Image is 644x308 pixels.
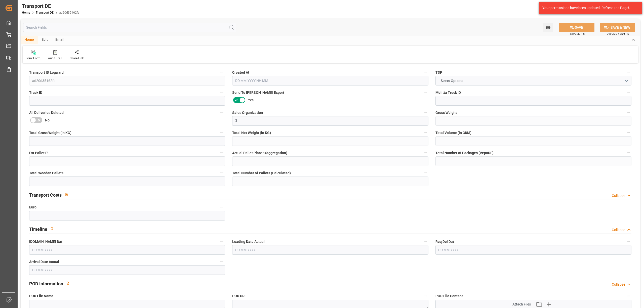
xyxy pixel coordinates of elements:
[219,89,225,96] button: Truck ID
[47,224,57,234] button: View description
[625,89,631,96] button: Melitta Truck ID
[232,245,428,255] input: DD.MM.YYYY
[422,169,428,176] button: Total Number of Pallets (Calculated)
[422,109,428,116] button: Sales Organization
[23,23,236,32] input: Search Fields
[232,150,287,156] span: Actual Pallet Places (aggregation)
[219,238,225,245] button: [DOMAIN_NAME] Dat
[232,130,271,136] span: Total Net Weight (in KG)
[543,23,553,32] button: open menu
[232,76,428,85] input: DD.MM.YYYY HH:MM
[232,239,265,244] span: Loading Date Actual
[600,23,635,32] button: SAVE & NEW
[625,149,631,156] button: Total Number of Packages (VepoDE)
[36,11,54,14] a: Transport DE
[232,90,284,95] span: Send To [PERSON_NAME] Export
[435,245,631,255] input: DD.MM.YYYY
[29,280,63,287] h2: POD Information
[22,11,30,14] a: Home
[219,293,225,299] button: POD File Name
[232,170,291,176] span: Total Number of Pallets (Calculated)
[29,245,225,255] input: DD.MM.YYYY
[232,70,249,75] span: Created At
[29,265,225,275] input: DD.MM.YYYY
[219,169,225,176] button: Total Wooden Pallets
[52,36,68,44] div: Email
[38,36,52,44] div: Edit
[422,293,428,299] button: POD URL
[29,150,49,156] span: Est Pallet Pl
[625,238,631,245] button: Req Del Dat
[232,293,247,299] span: POD URL
[63,278,73,288] button: View description
[422,89,428,96] button: Send To [PERSON_NAME] Export
[435,70,442,75] span: TSP
[232,110,263,115] span: Sales Organization
[542,5,635,11] div: Your permissions have been updated. Refresh the Page!.
[70,56,84,61] div: Share Link
[22,2,79,10] div: Transport DE
[29,90,42,95] span: Truck ID
[559,23,594,32] button: SAVE
[29,110,64,115] span: All Deliveries Deleted
[29,239,62,244] span: [DOMAIN_NAME] Dat
[29,170,63,176] span: Total Wooden Pallets
[219,149,225,156] button: Est Pallet Pl
[625,129,631,136] button: Total Volume (in CDM)
[625,293,631,299] button: POD File Content
[29,226,47,233] h2: Timeline
[29,205,36,210] span: Euro
[219,204,225,210] button: Euro
[29,293,53,299] span: POD File Name
[45,118,50,123] span: No
[625,109,631,116] button: Gross Weight
[62,190,71,199] button: View description
[435,239,454,244] span: Req Del Dat
[248,98,254,103] span: Yes
[21,36,38,44] div: Home
[435,90,461,95] span: Melitta Truck ID
[612,193,625,198] div: Collapse
[29,70,64,75] span: Transport ID Logward
[26,56,41,61] div: New Form
[438,78,466,83] span: Select Options
[219,258,225,265] button: Arrival Date Actual
[625,69,631,75] button: TSP
[29,192,62,198] h2: Transport Costs
[48,56,62,61] div: Audit Trail
[422,129,428,136] button: Total Net Weight (in KG)
[219,69,225,75] button: Transport ID Logward
[219,109,225,116] button: All Deliveries Deleted
[232,116,428,126] textarea: 3
[422,69,428,75] button: Created At
[512,302,531,307] span: Attach Files
[435,293,463,299] span: POD File Content
[570,32,585,36] span: Ctrl/CMD + S
[435,130,471,136] span: Total Volume (in CDM)
[435,110,457,115] span: Gross Weight
[219,129,225,136] button: Total Gross Weight (in KG)
[422,238,428,245] button: Loading Date Actual
[612,282,625,287] div: Collapse
[607,32,629,36] span: Ctrl/CMD + Shift + S
[435,76,631,85] button: open menu
[422,149,428,156] button: Actual Pallet Places (aggregation)
[612,227,625,233] div: Collapse
[29,259,59,265] span: Arrival Date Actual
[29,130,71,136] span: Total Gross Weight (in KG)
[435,150,494,156] span: Total Number of Packages (VepoDE)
